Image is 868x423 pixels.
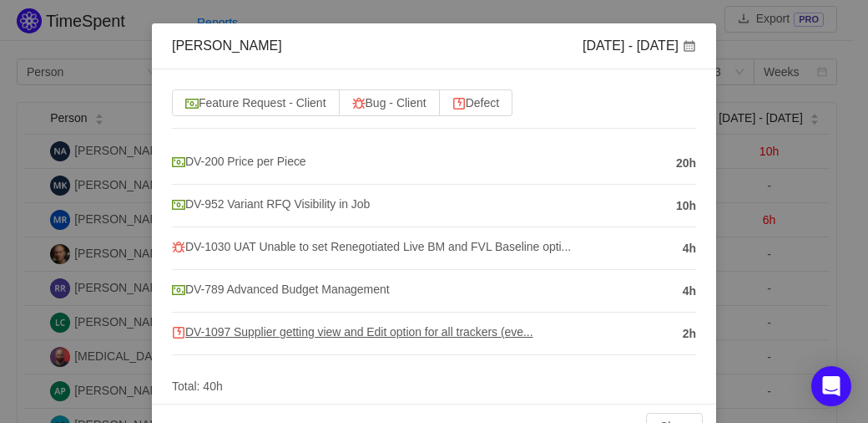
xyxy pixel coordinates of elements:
div: [PERSON_NAME] [172,37,282,55]
span: DV-952 Variant RFQ Visibility in Job [172,197,370,211]
span: Feature Request - Client [185,96,326,110]
img: 10314 [172,283,185,297]
span: Total: 40h [172,380,223,393]
img: 10303 [172,241,185,254]
span: Bug - Client [352,96,426,110]
img: 10314 [172,155,185,169]
span: DV-200 Price per Piece [172,155,306,168]
img: 10314 [172,198,185,211]
span: 20h [676,155,696,172]
span: 4h [683,240,696,257]
span: 2h [683,325,696,343]
span: DV-1097 Supplier getting view and Edit option for all trackers (eve... [172,325,533,339]
div: Open Intercom Messenger [811,366,851,406]
span: 10h [676,197,696,215]
img: 10314 [185,97,199,110]
span: 4h [683,283,696,300]
img: 10304 [452,97,466,110]
span: Defect [452,96,499,110]
img: 10303 [352,97,366,110]
span: DV-1030 UAT Unable to set Renegotiated Live BM and FVL Baseline opti... [172,240,571,253]
span: DV-789 Advanced Budget Management [172,283,390,296]
img: 10304 [172,326,185,339]
div: [DATE] - [DATE] [583,37,696,55]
